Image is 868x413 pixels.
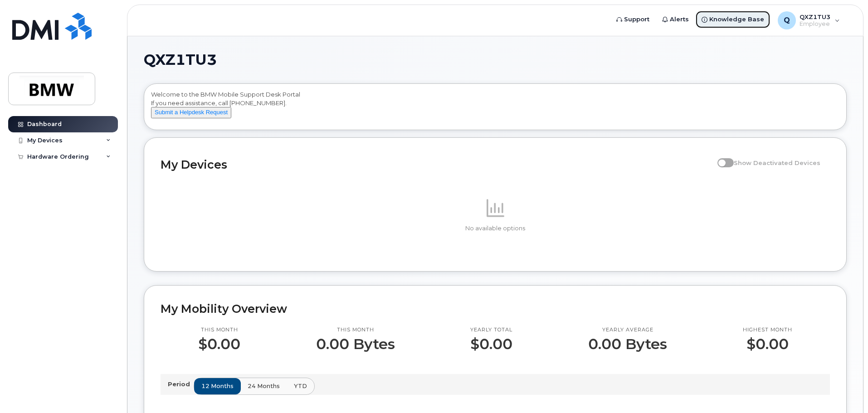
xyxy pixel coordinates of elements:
[316,326,395,334] p: This month
[588,336,667,352] p: 0.00 Bytes
[588,326,667,334] p: Yearly average
[248,382,280,390] span: 24 months
[161,302,830,316] h2: My Mobility Overview
[161,158,713,171] h2: My Devices
[198,336,240,352] p: $0.00
[198,326,240,334] p: This month
[294,382,307,390] span: YTD
[161,224,830,233] p: No available options
[829,374,861,406] iframe: Messenger Launcher
[470,336,512,352] p: $0.00
[743,336,792,352] p: $0.00
[144,53,217,67] span: QXZ1TU3
[743,326,792,334] p: Highest month
[168,380,194,389] p: Period
[151,107,231,118] button: Submit a Helpdesk Request
[470,326,512,334] p: Yearly total
[717,154,725,161] input: Show Deactivated Devices
[734,159,820,166] span: Show Deactivated Devices
[151,90,839,126] div: Welcome to the BMW Mobile Support Desk Portal If you need assistance, call [PHONE_NUMBER].
[316,336,395,352] p: 0.00 Bytes
[151,108,231,116] a: Submit a Helpdesk Request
